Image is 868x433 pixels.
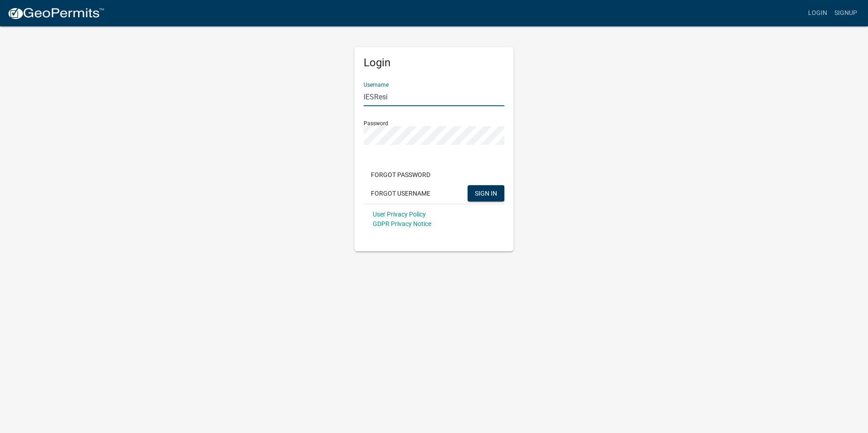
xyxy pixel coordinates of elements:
button: SIGN IN [468,185,504,202]
a: GDPR Privacy Notice [373,220,431,227]
a: User Privacy Policy [373,211,426,218]
a: Signup [831,5,861,22]
button: Forgot Username [364,185,438,202]
span: SIGN IN [475,189,497,197]
a: Login [804,5,831,22]
h5: Login [364,56,504,69]
button: Forgot Password [364,167,438,183]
